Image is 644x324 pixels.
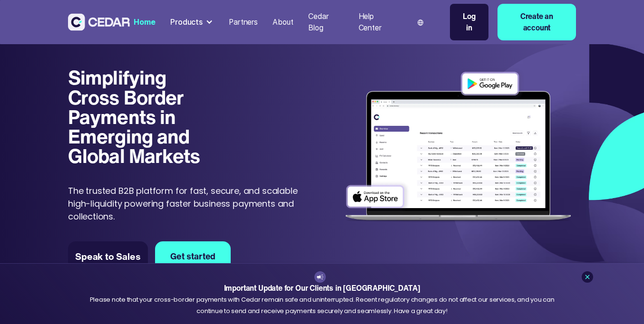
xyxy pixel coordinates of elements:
a: Home [130,12,159,33]
img: Dashboard of transactions [341,67,576,228]
a: Cedar Blog [304,6,347,38]
a: Partners [225,12,261,33]
div: Products [166,13,217,32]
a: About [269,12,297,33]
div: Help Center [359,11,397,33]
a: Create an account [498,4,576,40]
div: Cedar Blog [308,11,343,33]
a: Log in [450,4,488,40]
h1: Simplifying Cross Border Payments in Emerging and Global Markets [68,67,209,165]
a: Get started [155,241,230,271]
div: Log in [459,11,479,33]
p: The trusted B2B platform for fast, secure, and scalable high-liquidity powering faster business p... [68,184,303,223]
div: Home [134,17,155,28]
div: Products [170,17,203,28]
a: Help Center [355,6,400,38]
img: world icon [418,19,424,26]
a: Speak to Sales [68,241,148,271]
div: About [273,17,293,28]
div: Partners [229,17,258,28]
